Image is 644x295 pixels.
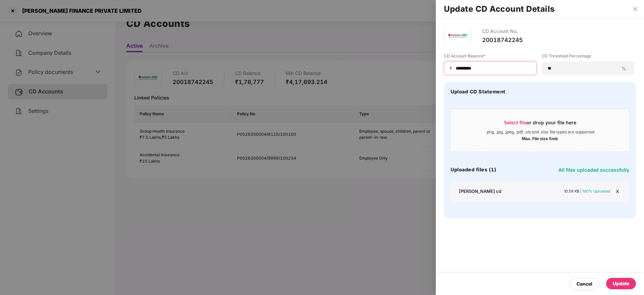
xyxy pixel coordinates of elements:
[451,88,506,95] h4: Upload CD Statement
[613,280,629,287] div: Update
[564,189,579,194] span: 10.59 KB
[451,114,629,146] span: Select fileor drop your file here.png, .jpg, .jpeg, .pdf, .xls and .xlsx file types are supported...
[542,53,634,61] label: CD Threshold Percentage
[577,280,592,288] div: Cancel
[450,65,455,72] span: ₹
[504,120,526,125] span: Select file
[482,27,523,36] div: CD Account No.
[614,188,621,195] span: close
[451,166,496,173] h4: Uploaded files (1)
[580,189,610,194] span: | 100% Uploaded
[558,167,629,173] span: All files uploaded successfully
[522,135,558,141] div: Max. File size 5mb
[633,6,638,12] span: close
[619,65,629,72] span: %
[459,188,501,194] div: [PERSON_NAME] cd
[448,26,468,46] img: magma.png
[444,5,636,13] h2: Update CD Account Details
[444,53,537,61] label: CD Account Balance*
[504,119,576,129] div: or drop your file here
[486,129,594,135] div: .png, .jpg, .jpeg, .pdf, .xls and .xlsx file types are supported
[631,6,640,12] button: Close
[482,36,523,44] div: 20018742245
